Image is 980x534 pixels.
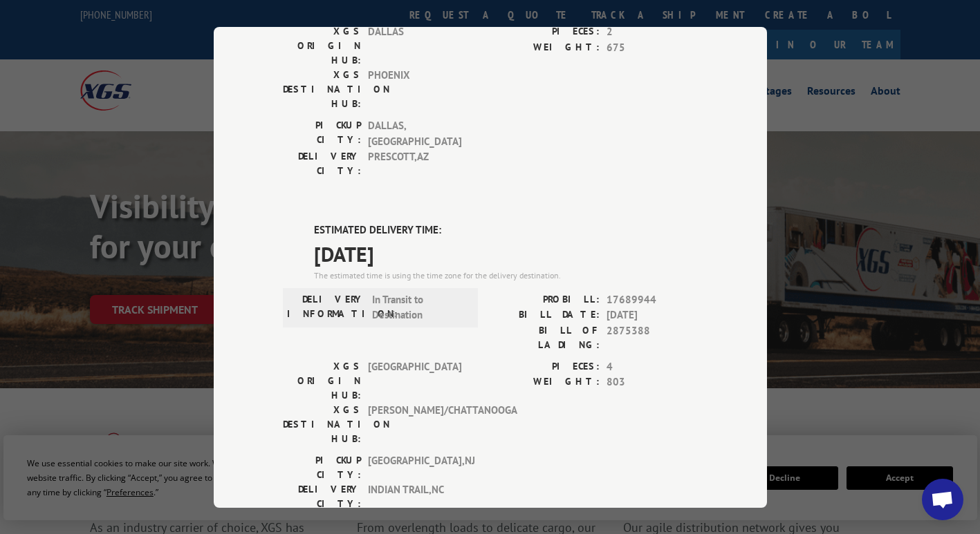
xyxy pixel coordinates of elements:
[607,39,698,55] span: 675
[490,323,600,352] label: BILL OF LADING:
[607,24,698,40] span: 2
[607,323,698,352] span: 2875388
[368,68,461,111] span: PHOENIX
[283,68,361,111] label: XGS DESTINATION HUB:
[490,39,600,55] label: WEIGHT:
[490,359,600,374] label: PIECES:
[368,452,461,481] span: [GEOGRAPHIC_DATA] , NJ
[368,118,461,149] span: DALLAS , [GEOGRAPHIC_DATA]
[922,479,963,520] div: Open chat
[283,359,361,402] label: XGS ORIGIN HUB:
[372,292,465,323] span: In Transit to Destination
[283,481,361,511] label: DELIVERY CITY:
[368,359,461,402] span: [GEOGRAPHIC_DATA]
[368,24,461,68] span: DALLAS
[287,292,365,323] label: DELIVERY INFORMATION:
[368,402,461,446] span: [PERSON_NAME]/CHATTANOOGA
[368,149,461,178] span: PRESCOTT , AZ
[314,238,698,269] span: [DATE]
[368,481,461,511] span: INDIAN TRAIL , NC
[283,402,361,446] label: XGS DESTINATION HUB:
[283,452,361,481] label: PICKUP CITY:
[314,222,698,238] label: ESTIMATED DELIVERY TIME:
[607,374,698,390] span: 803
[283,118,361,149] label: PICKUP CITY:
[607,292,698,307] span: 17689944
[490,24,600,40] label: PIECES:
[283,24,361,68] label: XGS ORIGIN HUB:
[607,359,698,374] span: 4
[283,149,361,178] label: DELIVERY CITY:
[490,307,600,323] label: BILL DATE:
[314,269,698,281] div: The estimated time is using the time zone for the delivery destination.
[607,307,698,323] span: [DATE]
[490,292,600,307] label: PROBILL:
[490,374,600,390] label: WEIGHT:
